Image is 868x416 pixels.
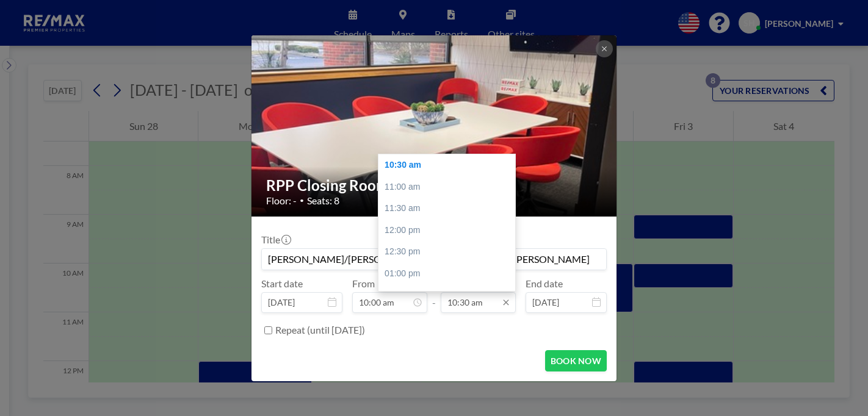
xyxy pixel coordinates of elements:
label: Repeat (until [DATE]) [275,324,365,336]
label: Title [261,234,290,246]
div: 12:00 pm [378,220,521,242]
div: 11:00 am [378,176,521,198]
span: Seats: 8 [307,195,339,207]
div: 12:30 pm [378,241,521,263]
span: Floor: - [266,195,297,207]
div: 01:00 pm [378,263,521,285]
span: • [300,196,304,205]
div: 01:30 pm [378,285,521,307]
div: 11:30 am [378,198,521,220]
input: Stephanie's reservation [262,249,606,270]
div: 10:30 am [378,154,521,176]
button: BOOK NOW [545,350,607,371]
label: Start date [261,278,303,290]
span: - [432,282,436,309]
h2: RPP Closing Room [266,176,603,195]
label: From [352,278,375,290]
label: End date [526,278,563,290]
